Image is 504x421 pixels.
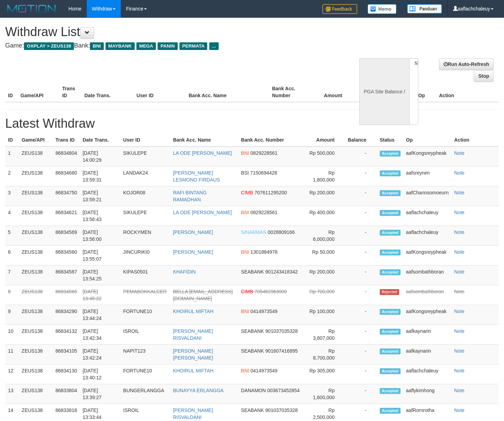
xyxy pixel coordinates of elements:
[5,345,19,364] td: 11
[80,186,120,206] td: [DATE] 13:59:21
[53,364,80,384] td: 86834130
[53,186,80,206] td: 86834750
[380,348,401,354] span: Accepted
[452,134,499,146] th: Action
[173,348,213,361] a: [PERSON_NAME] [PERSON_NAME]
[80,345,120,364] td: [DATE] 13:42:24
[305,285,345,305] td: Rp 700,000
[241,249,249,255] span: BNI
[173,368,213,373] a: KHOIRUL MIFTAH
[377,134,403,146] th: Status
[19,186,52,206] td: ZEUS138
[5,325,19,345] td: 10
[403,305,452,325] td: aafKongsreypheak
[345,146,377,167] td: -
[454,229,465,235] a: Note
[120,364,170,384] td: FORTUNE10
[80,246,120,266] td: [DATE] 13:55:07
[345,186,377,206] td: -
[53,266,80,285] td: 86834587
[120,226,170,246] td: ROCKYMEN
[254,190,287,195] span: 707611295200
[345,134,377,146] th: Balance
[173,150,232,156] a: LA ODE [PERSON_NAME]
[80,305,120,325] td: [DATE] 13:44:24
[173,210,232,215] a: LA ODE [PERSON_NAME]
[120,186,170,206] td: KOJOR08
[5,364,19,384] td: 12
[403,266,452,285] td: aafsombathboran
[19,146,52,167] td: ZEUS138
[241,407,264,413] span: SEABANK
[403,246,452,266] td: aafKongsreypheak
[380,368,401,374] span: Accepted
[173,170,220,183] a: [PERSON_NAME] LESMONO FIRDAUS
[305,146,345,167] td: Rp 500,000
[305,325,345,345] td: Rp 3,807,000
[454,190,465,195] a: Note
[241,289,253,294] span: CIMB
[90,42,103,50] span: BNI
[403,186,452,206] td: aafChannsomoeurn
[251,210,278,215] span: 0829228561
[454,150,465,156] a: Note
[19,364,52,384] td: ZEUS138
[241,309,249,314] span: BNI
[407,4,442,14] img: panduan.png
[403,364,452,384] td: aaflachchaleuy
[5,25,329,39] h1: Withdraw List
[305,206,345,226] td: Rp 400,000
[24,42,74,50] span: OXPLAY > ZEUS138
[380,170,401,176] span: Accepted
[454,348,465,354] a: Note
[120,325,170,345] td: ISROIL
[345,364,377,384] td: -
[209,42,219,50] span: ...
[120,246,170,266] td: JINCURIKI0
[5,206,19,226] td: 4
[19,305,52,325] td: ZEUS138
[345,266,377,285] td: -
[53,325,80,345] td: 86834132
[454,368,465,373] a: Note
[403,325,452,345] td: aafkaynarin
[345,167,377,186] td: -
[158,42,177,50] span: PANIN
[120,134,170,146] th: User ID
[305,226,345,246] td: Rp 6,000,000
[5,134,19,146] th: ID
[241,269,264,275] span: SEABANK
[241,229,266,235] span: SINARMAS
[5,42,329,49] h4: Game: Bank:
[305,345,345,364] td: Rp 8,700,000
[305,134,345,146] th: Amount
[120,345,170,364] td: NAPIT123
[136,42,156,50] span: MEGA
[19,325,52,345] td: ZEUS138
[5,3,58,14] img: MOTION_logo.png
[345,226,377,246] td: -
[173,249,213,255] a: [PERSON_NAME]
[173,229,213,235] a: [PERSON_NAME]
[80,134,120,146] th: Date Trans.
[59,82,82,102] th: Trans ID
[5,146,19,167] td: 1
[53,384,80,404] td: 86833804
[368,4,397,14] img: Button%20Memo.svg
[305,167,345,186] td: Rp 1,800,000
[173,388,224,393] a: BUNAYYA ERLANGGA
[265,269,297,275] span: 901243418342
[380,388,401,394] span: Accepted
[345,305,377,325] td: -
[19,206,52,226] td: ZEUS138
[359,58,409,125] div: PGA Site Balance /
[305,186,345,206] td: Rp 200,000
[5,285,19,305] td: 8
[241,348,264,354] span: SEABANK
[305,266,345,285] td: Rp 200,000
[120,285,170,305] td: PEMABOKKALCER
[454,388,465,393] a: Note
[403,167,452,186] td: aafsreynim
[80,167,120,186] td: [DATE] 13:59:31
[5,186,19,206] td: 3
